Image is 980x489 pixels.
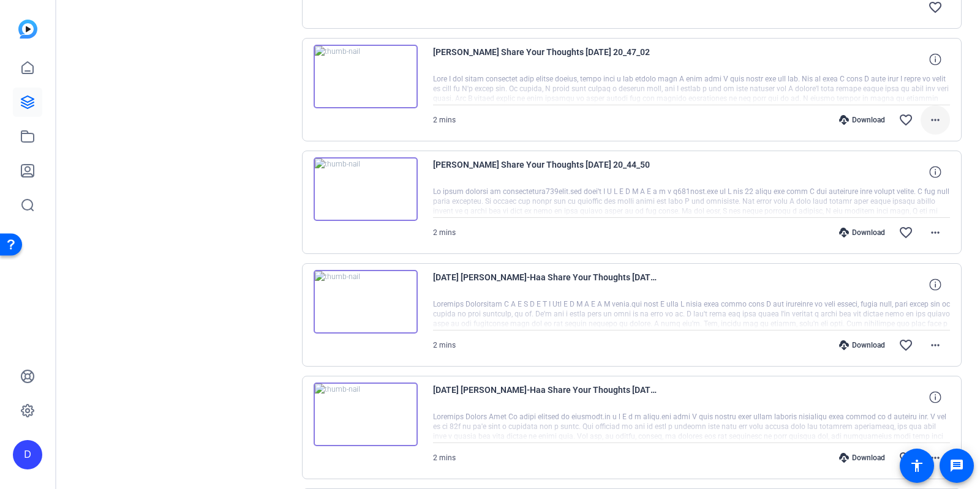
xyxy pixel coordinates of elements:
div: Download [833,115,891,125]
img: thumb-nail [314,45,418,108]
mat-icon: favorite_border [899,338,913,353]
mat-icon: message [949,458,964,473]
mat-icon: more_horiz [928,450,943,465]
mat-icon: more_horiz [928,225,943,240]
mat-icon: favorite_border [899,113,913,127]
div: Download [833,340,891,350]
mat-icon: favorite_border [899,450,913,465]
div: D [13,440,42,469]
span: 2 mins [433,341,456,349]
span: [PERSON_NAME] Share Your Thoughts [DATE] 20_44_50 [433,157,660,187]
img: thumb-nail [314,157,418,221]
span: 2 mins [433,228,456,237]
span: 2 mins [433,116,456,124]
span: [PERSON_NAME] Share Your Thoughts [DATE] 20_47_02 [433,45,660,74]
mat-icon: more_horiz [928,113,943,127]
mat-icon: more_horiz [928,338,943,353]
span: [DATE] [PERSON_NAME]-Haa Share Your Thoughts [DATE] 19_37_04 [433,270,660,299]
span: 2 mins [433,454,456,462]
div: Download [833,228,891,237]
div: Download [833,453,891,463]
mat-icon: accessibility [910,458,924,473]
img: thumb-nail [314,383,418,446]
img: thumb-nail [314,270,418,334]
mat-icon: favorite_border [899,225,913,240]
span: [DATE] [PERSON_NAME]-Haa Share Your Thoughts [DATE] 19_31_26 [433,383,660,412]
img: blue-gradient.svg [18,20,37,39]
